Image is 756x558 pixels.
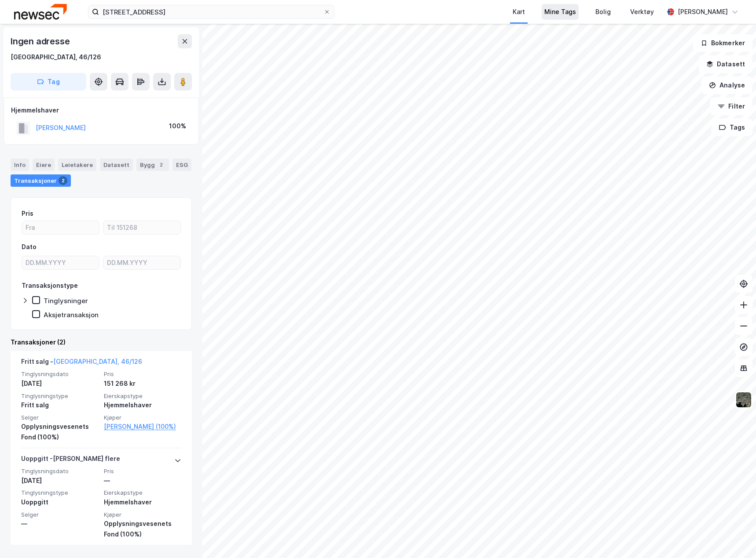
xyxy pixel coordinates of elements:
[136,159,169,171] div: Bygg
[21,475,99,486] div: [DATE]
[21,489,99,496] span: Tinglysningstype
[104,518,181,540] div: Opplysningsvesenets Fond (100%)
[44,311,99,319] div: Aksjetransaksjon
[678,7,728,17] div: [PERSON_NAME]
[712,119,752,136] button: Tags
[11,174,71,187] div: Transaksjoner
[104,497,181,507] div: Hjemmelshaver
[22,280,78,291] div: Transaksjonstype
[22,256,99,269] input: DD.MM.YYYY
[104,467,181,475] span: Pris
[14,4,67,19] img: newsec-logo.f6e21ccffca1b3a03d2d.png
[11,159,29,171] div: Info
[104,370,181,378] span: Pris
[21,421,99,442] div: Opplysningsvesenets Fond (100%)
[104,511,181,518] span: Kjøper
[701,76,752,94] button: Analyse
[21,518,99,529] div: —
[104,475,181,486] div: —
[21,414,99,421] span: Selger
[21,392,99,400] span: Tinglysningstype
[21,356,142,370] div: Fritt salg -
[735,391,752,408] img: 9k=
[11,105,191,116] div: Hjemmelshaver
[100,159,133,171] div: Datasett
[21,453,120,467] div: Uoppgitt - [PERSON_NAME] flere
[103,256,180,269] input: DD.MM.YYYY
[99,5,323,18] input: Søk på adresse, matrikkel, gårdeiere, leietakere eller personer
[712,516,756,558] iframe: Chat Widget
[595,7,611,17] div: Bolig
[33,159,55,171] div: Eiere
[104,392,181,400] span: Eierskapstype
[11,34,71,48] div: Ingen adresse
[21,378,99,389] div: [DATE]
[104,378,181,389] div: 151 268 kr
[21,497,99,507] div: Uoppgitt
[169,121,186,131] div: 100%
[44,297,88,305] div: Tinglysninger
[104,421,181,432] a: [PERSON_NAME] (100%)
[712,516,756,558] div: Kontrollprogram for chat
[513,7,525,17] div: Kart
[59,176,67,185] div: 2
[157,160,165,169] div: 2
[21,370,99,378] span: Tinglysningsdato
[22,242,37,252] div: Dato
[11,337,192,348] div: Transaksjoner (2)
[710,98,752,115] button: Filter
[104,414,181,421] span: Kjøper
[11,52,101,62] div: [GEOGRAPHIC_DATA], 46/126
[699,55,752,73] button: Datasett
[21,511,99,518] span: Selger
[104,400,181,410] div: Hjemmelshaver
[104,489,181,496] span: Eierskapstype
[172,159,191,171] div: ESG
[693,34,752,52] button: Bokmerker
[21,400,99,410] div: Fritt salg
[53,358,142,365] a: [GEOGRAPHIC_DATA], 46/126
[22,221,99,234] input: Fra
[544,7,576,17] div: Mine Tags
[630,7,654,17] div: Verktøy
[103,221,180,234] input: Til 151268
[58,159,96,171] div: Leietakere
[11,73,86,91] button: Tag
[21,467,99,475] span: Tinglysningsdato
[22,208,33,219] div: Pris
